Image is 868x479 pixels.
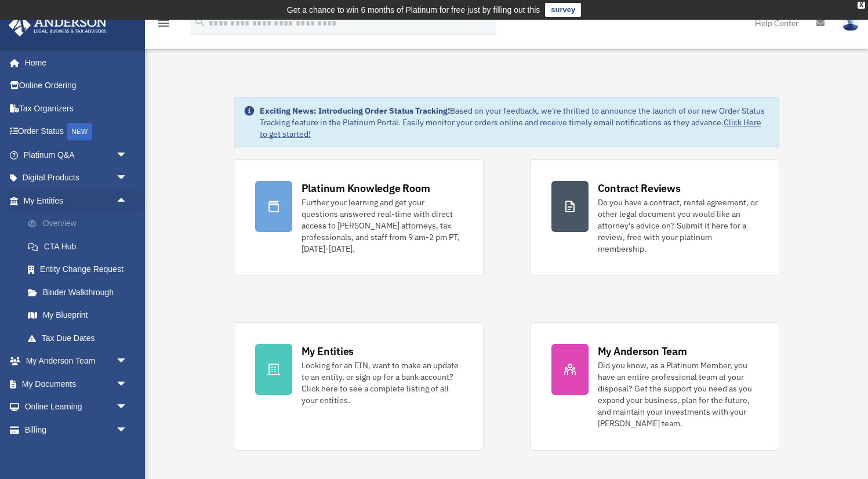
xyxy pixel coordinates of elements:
i: search [194,16,206,28]
span: arrow_drop_up [116,189,139,213]
img: User Pic [842,14,859,31]
a: My Documentsarrow_drop_down [8,372,145,395]
a: survey [545,3,581,17]
a: My Entities Looking for an EIN, want to make an update to an entity, or sign up for a bank accoun... [234,322,484,451]
div: Based on your feedback, we're thrilled to announce the launch of our new Order Status Tracking fe... [260,105,770,140]
span: arrow_drop_down [116,395,139,419]
a: Contract Reviews Do you have a contract, rental agreement, or other legal document you would like... [530,159,780,276]
div: Platinum Knowledge Room [302,181,430,195]
i: menu [157,16,170,30]
a: My Entitiesarrow_drop_up [8,189,145,212]
a: Tax Due Dates [16,326,145,350]
a: menu [157,20,170,30]
strong: Exciting News: Introducing Order Status Tracking! [260,106,450,116]
a: Tax Organizers [8,97,145,120]
a: Platinum Knowledge Room Further your learning and get your questions answered real-time with dire... [234,159,484,276]
div: My Anderson Team [598,344,687,358]
a: Overview [16,212,145,235]
a: Billingarrow_drop_down [8,418,145,441]
div: NEW [67,123,92,140]
a: Digital Productsarrow_drop_down [8,166,145,190]
span: arrow_drop_down [116,166,139,190]
div: Get a chance to win 6 months of Platinum for free just by filling out this [287,3,540,17]
a: Click Here to get started! [260,117,761,139]
a: Online Learningarrow_drop_down [8,395,145,419]
span: arrow_drop_down [116,350,139,373]
a: Entity Change Request [16,258,145,281]
a: My Anderson Teamarrow_drop_down [8,350,145,373]
div: My Entities [302,344,354,358]
span: arrow_drop_down [116,418,139,442]
div: close [858,2,865,9]
a: Online Ordering [8,74,145,97]
a: My Anderson Team Did you know, as a Platinum Member, you have an entire professional team at your... [530,322,780,451]
div: Contract Reviews [598,181,681,195]
a: Binder Walkthrough [16,281,145,304]
div: Did you know, as a Platinum Member, you have an entire professional team at your disposal? Get th... [598,360,758,429]
a: Order StatusNEW [8,120,145,144]
span: arrow_drop_down [116,372,139,396]
img: Anderson Advisors Platinum Portal [5,14,110,37]
a: Platinum Q&Aarrow_drop_down [8,143,145,166]
a: My Blueprint [16,304,145,327]
a: Home [8,51,139,74]
div: Looking for an EIN, want to make an update to an entity, or sign up for a bank account? Click her... [302,360,462,406]
span: arrow_drop_down [116,143,139,167]
a: CTA Hub [16,235,145,258]
div: Further your learning and get your questions answered real-time with direct access to [PERSON_NAM... [302,197,462,255]
div: Do you have a contract, rental agreement, or other legal document you would like an attorney's ad... [598,197,758,255]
